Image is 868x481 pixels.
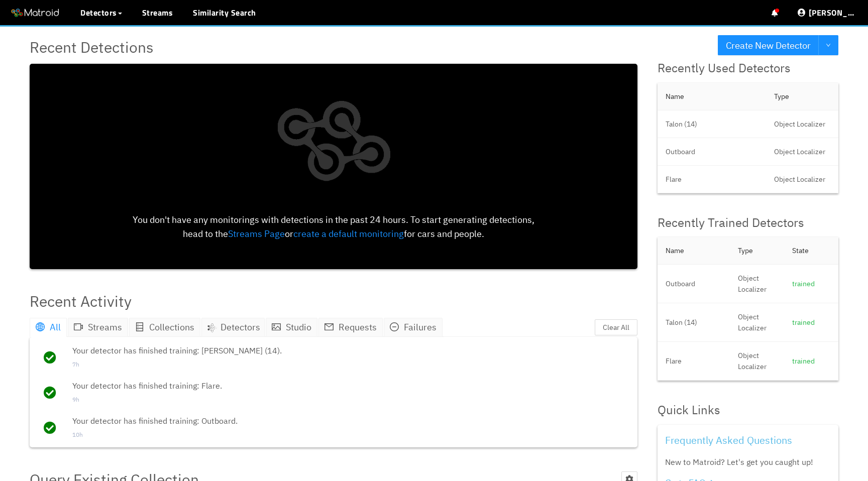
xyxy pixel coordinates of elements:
th: Name [658,237,730,265]
span: Collections [149,321,194,333]
span: Streams [88,321,122,333]
div: New to Matroid? Let's get you caught up! [665,456,831,468]
td: Outboard [658,265,730,303]
span: Your detector has finished training: Outboard. [72,415,625,427]
span: or [285,228,293,239]
td: Flare [658,342,730,381]
span: 9h [72,395,625,405]
span: 10h [72,430,625,440]
div: Recently Trained Detectors [658,213,838,232]
th: Name [658,83,766,110]
td: Object Localizer [766,138,838,166]
span: Detectors [80,7,117,19]
td: Object Localizer [730,342,784,381]
img: Matroid logo [10,6,60,21]
span: mail [324,322,334,331]
span: Studio [286,321,311,333]
th: State [784,237,838,265]
span: Detectors [221,320,260,334]
th: Type [730,237,784,265]
span: for cars and people. [404,228,484,239]
a: Streams Page [228,228,285,239]
button: down [818,35,838,55]
td: Object Localizer [730,265,784,303]
span: Recent Detections [30,35,154,59]
div: Frequently Asked Questions [665,432,831,448]
span: picture [272,322,281,331]
td: Flare [658,166,766,193]
td: Object Localizer [730,303,784,342]
div: Quick Links [658,401,838,420]
div: trained [792,278,830,289]
img: logo_only_white.png [266,71,401,213]
div: Recent Activity [30,289,132,313]
span: 7h [72,360,625,370]
button: Create New Detector [718,35,819,55]
td: Talon (14) [658,303,730,342]
span: Your detector has finished training: Flare. [72,380,625,392]
span: Requests [339,321,377,333]
span: Your detector has finished training: [PERSON_NAME] (14). [72,344,625,357]
span: Clear All [603,322,629,333]
td: Object Localizer [766,110,838,138]
td: Outboard [658,138,766,166]
span: Create New Detector [726,38,811,53]
span: minus-circle [390,322,399,331]
div: Recently Used Detectors [658,59,838,78]
span: down [826,43,831,49]
td: Talon (14) [658,110,766,138]
span: Failures [404,321,437,333]
span: video-camera [74,322,83,331]
a: Streams [142,7,173,19]
a: Similarity Search [193,7,256,19]
div: trained [792,355,830,367]
th: Type [766,83,838,110]
td: Object Localizer [766,166,838,193]
button: Clear All [595,319,637,335]
a: create a default monitoring [293,228,404,239]
span: database [135,322,144,331]
div: trained [792,317,830,328]
span: global [36,322,45,331]
span: All [50,321,61,333]
span: You don't have any monitorings with detections in the past 24 hours. To start generating detectio... [133,214,534,239]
